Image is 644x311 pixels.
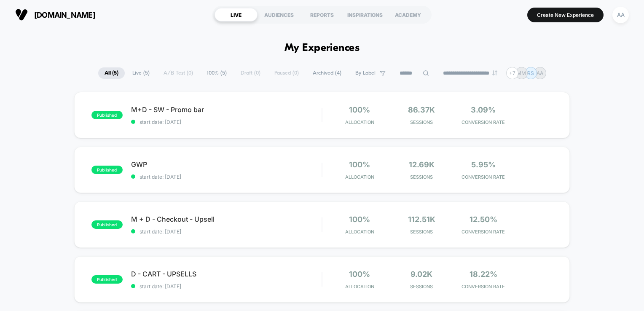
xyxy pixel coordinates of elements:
[91,220,123,229] span: published
[454,119,512,125] span: CONVERSION RATE
[470,270,497,279] span: 18.22%
[349,160,370,169] span: 100%
[454,174,512,180] span: CONVERSION RATE
[471,105,496,114] span: 3.09%
[492,70,497,75] img: end
[345,174,374,180] span: Allocation
[258,8,301,21] div: AUDIENCES
[345,229,374,235] span: Allocation
[301,8,343,21] div: REPORTS
[131,119,322,125] span: start date: [DATE]
[527,8,604,22] button: Create New Experience
[470,215,497,224] span: 12.50%
[408,215,435,224] span: 112.51k
[454,229,512,235] span: CONVERSION RATE
[306,67,348,79] span: Archived ( 4 )
[131,105,322,114] span: M+D - SW - Promo bar
[91,275,123,284] span: published
[131,215,322,223] span: M + D - Checkout - Upsell
[284,42,360,54] h1: My Experiences
[98,67,125,79] span: All ( 5 )
[612,7,629,23] div: AA
[408,105,435,114] span: 86.37k
[343,8,386,21] div: INSPIRATIONS
[345,284,374,290] span: Allocation
[349,270,370,279] span: 100%
[527,70,534,76] p: RS
[201,67,233,79] span: 100% ( 5 )
[13,8,98,21] button: [DOMAIN_NAME]
[393,284,451,290] span: Sessions
[131,228,322,235] span: start date: [DATE]
[409,160,435,169] span: 12.69k
[131,160,322,169] span: GWP
[349,215,370,224] span: 100%
[393,174,451,180] span: Sessions
[355,70,376,76] span: By Label
[215,8,258,21] div: LIVE
[386,8,429,21] div: ACADEMY
[411,270,432,279] span: 9.02k
[131,283,322,290] span: start date: [DATE]
[15,8,28,21] img: Visually logo
[131,174,322,180] span: start date: [DATE]
[34,11,95,19] span: [DOMAIN_NAME]
[393,119,451,125] span: Sessions
[517,70,526,76] p: MM
[506,67,518,79] div: + 7
[349,105,370,114] span: 100%
[471,160,496,169] span: 5.95%
[126,67,156,79] span: Live ( 5 )
[610,6,631,24] button: AA
[91,111,123,119] span: published
[91,166,123,174] span: published
[393,229,451,235] span: Sessions
[454,284,512,290] span: CONVERSION RATE
[537,70,543,76] p: AA
[131,270,322,278] span: D - CART - UPSELLS
[345,119,374,125] span: Allocation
